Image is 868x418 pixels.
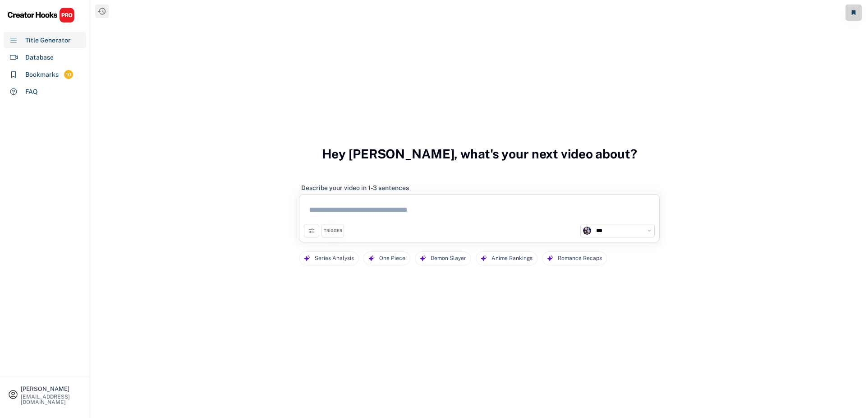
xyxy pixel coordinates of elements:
[558,252,602,265] div: Romance Recaps
[21,386,82,392] div: [PERSON_NAME]
[25,87,38,97] div: FAQ
[301,184,409,192] div: Describe your video in 1-3 sentences
[25,36,71,45] div: Title Generator
[64,71,73,79] div: 10
[324,228,342,234] div: TRIGGER
[21,394,82,405] div: [EMAIL_ADDRESS][DOMAIN_NAME]
[491,252,533,265] div: Anime Rankings
[322,137,637,171] h3: Hey [PERSON_NAME], what's your next video about?
[25,70,59,79] div: Bookmarks
[25,53,54,62] div: Database
[431,252,466,265] div: Demon Slayer
[583,227,591,235] img: channels4_profile.jpg
[315,252,354,265] div: Series Analysis
[379,252,405,265] div: One Piece
[7,7,75,23] img: CHPRO%20Logo.svg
